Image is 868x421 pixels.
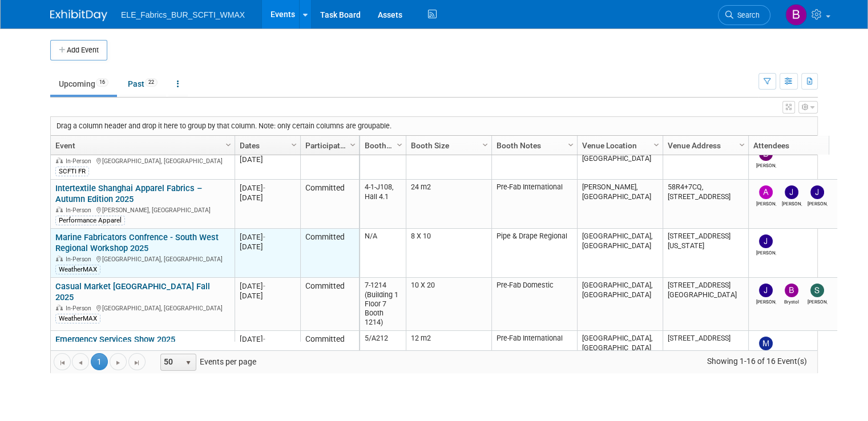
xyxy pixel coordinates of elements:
td: [STREET_ADDRESS][US_STATE] [663,229,748,278]
td: [STREET_ADDRESS] [663,331,748,369]
div: Jamie Reid [782,199,802,207]
td: Pre-Fab International [491,180,577,229]
span: Go to the last page [132,358,142,367]
a: Past22 [119,73,166,95]
td: Committed [300,331,359,369]
button: Add Event [50,40,107,60]
a: Go to the first page [54,353,71,370]
a: Casual Market [GEOGRAPHIC_DATA] Fall 2025 [55,281,210,302]
td: [GEOGRAPHIC_DATA], [GEOGRAPHIC_DATA] [577,278,663,331]
div: SCFTI FR [55,167,89,176]
span: Go to the next page [114,358,123,367]
td: [STREET_ADDRESS] [663,141,748,180]
a: Attendees [753,136,855,155]
span: Column Settings [652,140,661,149]
span: Showing 1-16 of 16 Event(s) [696,353,817,369]
span: In-Person [66,157,95,165]
td: [GEOGRAPHIC_DATA], [GEOGRAPHIC_DATA] [577,331,663,369]
span: In-Person [66,207,95,214]
div: [GEOGRAPHIC_DATA], [GEOGRAPHIC_DATA] [55,303,229,313]
a: Intertextile Shanghai Apparel Fabrics – Autumn Edition 2025 [55,183,202,204]
td: Committed [300,229,359,278]
span: 22 [145,78,158,87]
img: In-Person Event [56,157,63,163]
div: Scott Furash [808,297,827,305]
span: - [263,282,265,290]
a: Column Settings [736,136,749,153]
a: Column Settings [223,136,235,153]
td: [GEOGRAPHIC_DATA], [GEOGRAPHIC_DATA] [577,141,663,180]
a: Event [55,136,227,155]
span: 16 [96,78,108,87]
td: Committed [300,278,359,331]
div: [DATE] [240,242,295,252]
span: Events per page [146,353,268,370]
a: Column Settings [288,136,301,153]
td: 10 X 20 [406,278,491,331]
a: Booth Number [365,136,398,155]
td: 24 m2 [406,180,491,229]
img: Brystol Cheek [785,4,807,26]
a: Marine Fabricators Confrence - South West Regional Workshop 2025 [55,232,219,253]
span: Column Settings [348,140,357,149]
div: John Pierce [756,297,776,305]
div: JUAN CARLOS GONZALEZ REYES [808,199,827,207]
div: [DATE] [240,193,295,203]
a: Emergency Services Show 2025 [55,334,175,345]
img: JUAN CARLOS GONZALEZ REYES [810,185,824,199]
td: [PERSON_NAME], [GEOGRAPHIC_DATA] [577,180,663,229]
span: Go to the first page [58,358,67,367]
a: Go to the last page [128,353,146,370]
div: Brystol Cheek [782,297,802,305]
td: N/A [360,229,406,278]
span: ELE_Fabrics_BUR_SCFTI_WMAX [121,10,245,19]
div: John Pierce [756,248,776,256]
span: - [263,184,265,192]
a: Participation [305,136,352,155]
span: Go to the previous page [76,358,85,367]
div: Andrew Hicks [756,199,776,207]
a: Column Settings [394,136,406,153]
div: [GEOGRAPHIC_DATA], [GEOGRAPHIC_DATA] [55,254,229,264]
span: Column Settings [395,140,404,149]
div: [PERSON_NAME], [GEOGRAPHIC_DATA] [55,205,229,214]
td: [STREET_ADDRESS] [GEOGRAPHIC_DATA] [663,278,748,331]
img: In-Person Event [56,305,63,310]
td: 4-1-J108, Hall 4.1 [360,180,406,229]
img: Scott Furash [810,284,824,297]
div: Performance Apparel [55,216,125,225]
a: Booth Size [411,136,484,155]
div: WeatherMAX [55,265,100,274]
div: [DATE] [240,232,295,242]
td: 512 [360,141,406,180]
img: Andrew Hicks [759,185,773,199]
div: Drag a column header and drop it here to group by that column. Note: only certain columns are gro... [51,117,817,135]
a: Booth Notes [496,136,570,155]
a: Column Settings [565,136,578,153]
img: John Pierce [759,284,773,297]
img: Brystol Cheek [785,284,798,297]
span: In-Person [66,305,95,312]
img: ExhibitDay [50,10,107,21]
td: 58R4+7CQ, [STREET_ADDRESS] [663,180,748,229]
span: select [184,358,193,367]
span: Column Settings [224,140,233,149]
div: [DATE] [240,183,295,193]
div: [DATE] [240,291,295,301]
td: Pre-Fab International [491,331,577,369]
a: Column Settings [479,136,492,153]
td: 8 X 10 [406,229,491,278]
span: In-Person [66,256,95,263]
td: 12 m2 [406,331,491,369]
td: Pre-Fab International [491,141,577,180]
div: WeatherMAX [55,314,100,323]
td: Pipe & Drape Regional [491,229,577,278]
span: 50 [161,354,180,370]
div: Darren O'Loughlin [756,161,776,168]
a: Column Settings [651,136,663,153]
td: 5/A212 [360,331,406,369]
a: Venue Address [668,136,741,155]
a: Go to the next page [110,353,127,370]
img: Jamie Reid [785,185,798,199]
a: Dates [240,136,293,155]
